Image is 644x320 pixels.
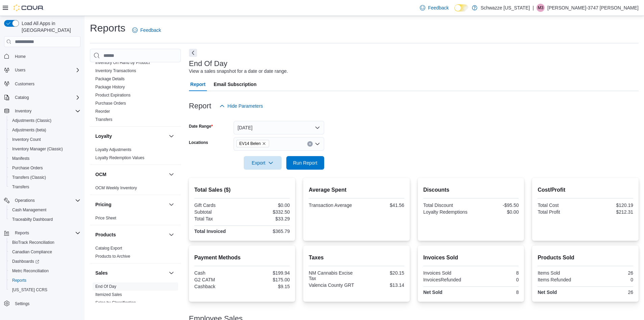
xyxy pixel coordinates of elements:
[9,116,54,125] a: Adjustments (Classic)
[9,215,55,223] a: Traceabilty Dashboard
[95,77,125,81] a: Package Details
[423,209,470,215] div: Loyalty Redemptions
[214,78,257,91] span: Email Subscription
[481,4,530,12] p: Schwazze [US_STATE]
[228,103,263,109] span: Hide Parameters
[189,68,288,75] div: View a sales snapshot for a date or date range.
[19,20,80,34] span: Load All Apps in [GEOGRAPHIC_DATA]
[309,270,355,281] div: NM Cannabis Excise Tax
[12,196,80,205] span: Operations
[95,60,150,65] span: Inventory On Hand by Product
[217,99,266,113] button: Hide Parameters
[9,135,80,144] span: Inventory Count
[423,186,519,194] h2: Discounts
[536,4,545,12] div: Michelle-3747 Tolentino
[9,154,32,163] a: Manifests
[167,269,175,277] button: Sales
[12,93,31,102] button: Catalog
[194,284,241,289] div: Cashback
[95,133,112,140] h3: Loyalty
[194,216,241,221] div: Total Tax
[95,216,116,220] a: Price Sheet
[12,137,41,142] span: Inventory Count
[12,107,80,115] span: Inventory
[587,202,633,208] div: $120.19
[95,117,112,122] span: Transfers
[248,156,278,170] span: Export
[12,118,51,123] span: Adjustments (Classic)
[194,209,241,215] div: Subtotal
[243,229,290,234] div: $365.79
[95,171,106,178] h3: OCM
[95,292,122,297] span: Itemized Sales
[12,66,80,74] span: Users
[190,78,206,91] span: Report
[12,184,29,190] span: Transfers
[12,268,49,274] span: Metrc Reconciliation
[95,68,136,73] span: Inventory Transactions
[95,270,108,276] h3: Sales
[12,229,32,237] button: Reports
[14,4,44,11] img: Cova
[9,145,66,153] a: Inventory Manager (Classic)
[12,278,26,283] span: Reports
[95,246,122,251] a: Catalog Export
[587,277,633,282] div: 0
[587,270,633,276] div: 26
[262,142,266,146] button: Remove EV14 Belen from selection in this group
[587,209,633,215] div: $212.31
[9,286,80,294] span: Washington CCRS
[95,171,166,178] button: OCM
[7,257,83,266] a: Dashboards
[95,60,150,65] a: Inventory On Hand by Product
[95,300,136,305] a: Sales by Classification
[95,155,144,161] span: Loyalty Redemption Values
[9,126,49,134] a: Adjustments (beta)
[12,207,46,213] span: Cash Management
[9,248,80,256] span: Canadian Compliance
[423,270,470,276] div: Invoices Sold
[1,79,83,89] button: Customers
[95,254,130,259] span: Products to Archive
[167,132,175,140] button: Loyalty
[9,173,80,182] span: Transfers (Classic)
[12,259,39,264] span: Dashboards
[194,277,241,282] div: G2 CATM
[95,284,116,289] a: End Of Day
[12,52,28,61] a: Home
[95,201,111,208] h3: Pricing
[95,284,116,289] span: End Of Day
[95,246,122,251] span: Catalog Export
[12,300,32,308] a: Settings
[9,173,49,182] a: Transfers (Classic)
[428,4,449,11] span: Feedback
[12,146,63,152] span: Inventory Manager (Classic)
[9,135,44,144] a: Inventory Count
[9,267,80,275] span: Metrc Reconciliation
[194,229,226,234] strong: Total Invoiced
[1,65,83,75] button: Users
[472,202,519,208] div: -$95.50
[538,202,584,208] div: Total Cost
[243,270,290,276] div: $199.94
[538,290,557,295] strong: Net Sold
[90,184,181,195] div: OCM
[15,198,35,203] span: Operations
[309,254,404,262] h2: Taxes
[12,175,46,180] span: Transfers (Classic)
[90,214,181,225] div: Pricing
[309,202,355,208] div: Transaction Average
[95,93,130,98] a: Product Expirations
[243,277,290,282] div: $175.00
[9,164,80,172] span: Purchase Orders
[15,95,29,100] span: Catalog
[12,80,80,88] span: Customers
[95,231,166,238] button: Products
[9,257,80,265] span: Dashboards
[9,215,80,223] span: Traceabilty Dashboard
[243,209,290,215] div: $332.50
[95,117,112,122] a: Transfers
